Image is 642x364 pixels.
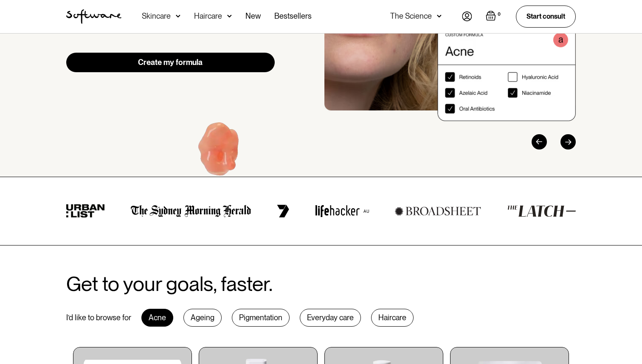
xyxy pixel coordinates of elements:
[532,134,547,150] div: Previous slide
[516,6,576,27] a: Start consult
[142,12,171,20] div: Skincare
[300,309,361,327] div: Everyday care
[66,9,121,24] a: home
[232,309,290,327] div: Pigmentation
[390,12,432,20] div: The Science
[507,205,576,217] img: the latch logo
[560,134,576,150] div: Next slide
[66,53,275,72] a: Create my formula
[437,12,442,20] img: arrow down
[66,204,105,218] img: urban list logo
[131,205,251,217] img: the Sydney morning herald logo
[496,11,502,18] div: 0
[194,12,222,20] div: Haircare
[167,101,273,205] img: Hydroquinone (skin lightening agent)
[141,309,173,327] div: Acne
[395,206,481,216] img: broadsheet logo
[176,12,180,20] img: arrow down
[66,313,131,322] div: I’d like to browse for
[315,205,369,217] img: lifehacker logo
[66,273,273,295] h2: Get to your goals, faster.
[227,12,232,20] img: arrow down
[183,309,222,327] div: Ageing
[486,11,502,23] a: Open empty cart
[371,309,414,327] div: Haircare
[66,9,121,24] img: Software Logo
